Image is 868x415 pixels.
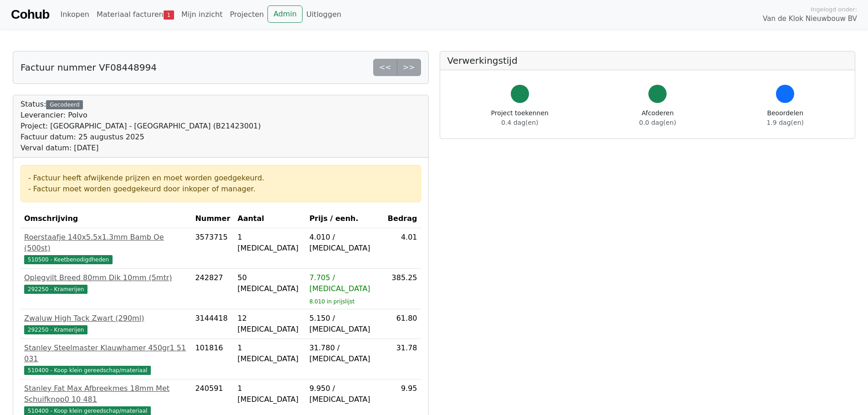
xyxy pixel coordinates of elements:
div: Status: [21,99,261,154]
span: 0.4 dag(en) [501,119,538,126]
h5: Verwerkingstijd [447,55,848,66]
a: Roerstaafje 140x5.5x1.3mm Bamb Oe (500st)510500 - Keetbenodigdheden [24,232,188,265]
a: Oplegvilt Breed 80mm Dik 10mm (5mtr)292250 - Kramerijen [24,272,188,294]
div: 4.010 / [MEDICAL_DATA] [309,232,380,254]
a: Mijn inzicht [178,5,226,24]
span: Van de Klok Nieuwbouw BV [763,14,857,24]
div: Leverancier: Polvo [21,110,261,121]
a: Zwaluw High Tack Zwart (290ml)292250 - Kramerijen [24,313,188,335]
div: - Factuur moet worden goedgekeurd door inkoper of manager. [28,184,413,195]
th: Nummer [191,210,234,228]
a: Admin [267,5,303,23]
span: 292250 - Kramerijen [24,325,87,334]
div: Oplegvilt Breed 80mm Dik 10mm (5mtr) [24,272,188,283]
span: Ingelogd onder: [811,5,857,14]
div: 1 [MEDICAL_DATA] [237,232,302,254]
th: Omschrijving [21,210,191,228]
div: 1 [MEDICAL_DATA] [237,383,302,405]
div: Stanley Steelmaster Klauwhamer 450gr1 51 031 [24,343,188,364]
td: 31.78 [384,339,421,379]
div: 1 [MEDICAL_DATA] [237,343,302,364]
div: Afcoderen [639,108,676,128]
div: 7.705 / [MEDICAL_DATA] [309,272,380,294]
div: 5.150 / [MEDICAL_DATA] [309,313,380,335]
span: 510500 - Keetbenodigdheden [24,255,113,264]
div: Beoordelen [767,108,804,128]
th: Aantal [234,210,306,228]
div: - Factuur heeft afwijkende prijzen en moet worden goedgekeurd. [28,173,413,184]
td: 101816 [191,339,234,379]
div: Stanley Fat Max Afbreekmes 18mm Met Schuifknop0 10 481 [24,383,188,405]
div: 9.950 / [MEDICAL_DATA] [309,383,380,405]
div: Project: [GEOGRAPHIC_DATA] - [GEOGRAPHIC_DATA] (B21423001) [21,121,261,132]
td: 61.80 [384,309,421,339]
th: Bedrag [384,210,421,228]
th: Prijs / eenh. [306,210,384,228]
div: Gecodeerd [46,100,83,109]
div: 31.780 / [MEDICAL_DATA] [309,343,380,364]
div: Factuur datum: 25 augustus 2025 [21,132,261,143]
span: 510400 - Koop klein gereedschap/materiaal [24,366,151,375]
div: Zwaluw High Tack Zwart (290ml) [24,313,188,324]
span: 1 [164,10,174,20]
sub: 8.010 in prijslijst [309,298,354,305]
div: Verval datum: [DATE] [21,143,261,154]
td: 242827 [191,269,234,309]
div: Project toekennen [491,108,549,128]
a: Materiaal facturen1 [93,5,178,24]
a: Stanley Steelmaster Klauwhamer 450gr1 51 031510400 - Koop klein gereedschap/materiaal [24,343,188,375]
span: 0.0 dag(en) [639,119,676,126]
div: 50 [MEDICAL_DATA] [237,272,302,294]
div: Roerstaafje 140x5.5x1.3mm Bamb Oe (500st) [24,232,188,254]
span: 1.9 dag(en) [767,119,804,126]
span: 292250 - Kramerijen [24,285,87,294]
h5: Factuur nummer VF08448994 [21,62,157,73]
a: Uitloggen [303,5,345,24]
a: Inkopen [56,5,92,24]
td: 385.25 [384,269,421,309]
td: 4.01 [384,228,421,269]
a: Projecten [226,5,267,24]
div: 12 [MEDICAL_DATA] [237,313,302,335]
td: 3144418 [191,309,234,339]
td: 3573715 [191,228,234,269]
a: Cohub [11,4,49,26]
